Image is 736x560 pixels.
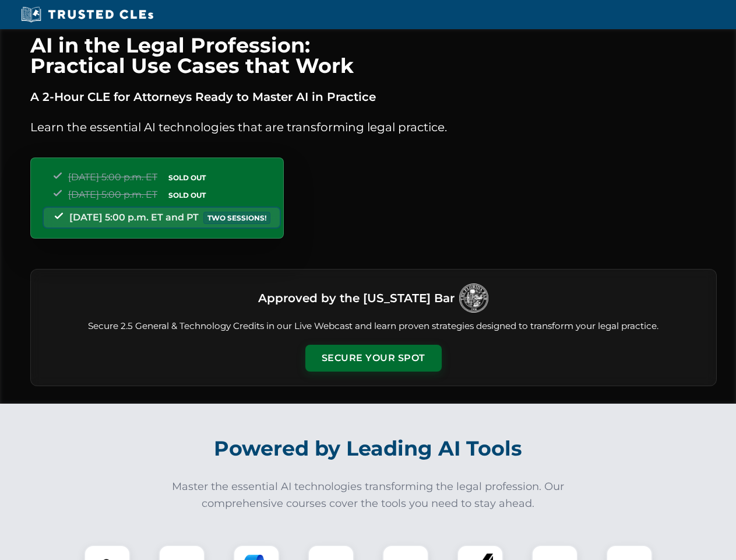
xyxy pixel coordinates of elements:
span: SOLD OUT [164,171,210,184]
h2: Powered by Leading AI Tools [45,428,691,469]
span: [DATE] 5:00 p.m. ET [68,189,157,200]
img: Logo [459,283,488,313]
span: [DATE] 5:00 p.m. ET [68,171,157,183]
p: Master the essential AI technologies transforming the legal profession. Our comprehensive courses... [164,478,572,512]
h3: Approved by the [US_STATE] Bar [258,288,455,309]
button: Secure Your Spot [305,345,442,372]
img: Trusted CLEs [17,6,157,23]
p: Secure 2.5 General & Technology Credits in our Live Webcast and learn proven strategies designed ... [45,320,702,333]
span: SOLD OUT [164,189,210,201]
h1: AI in the Legal Profession: Practical Use Cases that Work [30,35,717,76]
p: Learn the essential AI technologies that are transforming legal practice. [30,118,717,136]
p: A 2-Hour CLE for Attorneys Ready to Master AI in Practice [30,87,717,106]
